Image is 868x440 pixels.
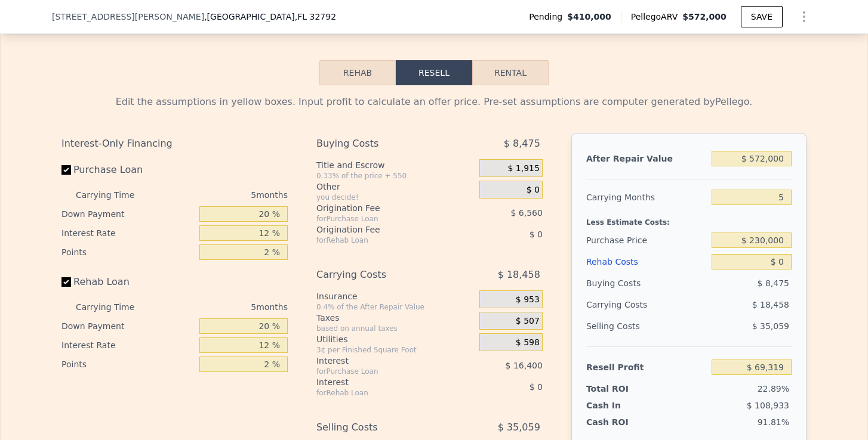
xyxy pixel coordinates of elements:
[586,230,707,251] div: Purchase Price
[586,187,707,208] div: Carrying Months
[61,243,195,262] div: Points
[61,224,195,243] div: Interest Rate
[316,345,475,355] div: 3¢ per Finished Square Foot
[316,312,475,324] div: Taxes
[586,315,707,337] div: Selling Costs
[516,337,540,348] span: $ 598
[752,321,789,331] span: $ 35,059
[61,317,195,336] div: Down Payment
[586,357,707,378] div: Resell Profit
[316,367,450,376] div: for Purchase Loan
[498,264,540,286] span: $ 18,458
[61,159,195,181] label: Purchase Loan
[316,324,475,333] div: based on annual taxes
[61,271,195,293] label: Rehab Loan
[316,388,450,398] div: for Rehab Loan
[752,300,789,309] span: $ 18,458
[504,133,540,154] span: $ 8,475
[316,133,450,154] div: Buying Costs
[316,171,475,181] div: 0.33% of the price + 550
[61,133,288,154] div: Interest-Only Financing
[758,417,789,427] span: 91.81%
[316,214,450,224] div: for Purchase Loan
[316,159,475,171] div: Title and Escrow
[586,416,672,428] div: Cash ROI
[631,11,683,23] span: Pellego ARV
[158,185,288,204] div: 5 months
[530,230,543,239] span: $ 0
[61,355,195,374] div: Points
[529,11,567,23] span: Pending
[52,11,204,23] span: [STREET_ADDRESS][PERSON_NAME]
[61,336,195,355] div: Interest Rate
[204,11,336,23] span: , [GEOGRAPHIC_DATA]
[76,298,153,317] div: Carrying Time
[472,60,549,85] button: Rental
[586,399,661,411] div: Cash In
[316,202,450,214] div: Origination Fee
[316,264,450,286] div: Carrying Costs
[295,12,336,21] span: , FL 32792
[316,181,475,193] div: Other
[316,236,450,245] div: for Rehab Loan
[586,251,707,272] div: Rehab Costs
[316,376,450,388] div: Interest
[516,295,540,305] span: $ 953
[61,165,71,175] input: Purchase Loan
[747,401,789,410] span: $ 108,933
[586,148,707,169] div: After Repair Value
[792,5,816,29] button: Show Options
[316,417,450,438] div: Selling Costs
[158,298,288,317] div: 5 months
[61,95,807,109] div: Edit the assumptions in yellow boxes. Input profit to calculate an offer price. Pre-set assumptio...
[316,302,475,312] div: 0.4% of the After Repair Value
[61,204,195,224] div: Down Payment
[316,224,450,236] div: Origination Fee
[316,355,450,367] div: Interest
[76,185,153,204] div: Carrying Time
[316,193,475,202] div: you decide!
[586,208,792,230] div: Less Estimate Costs:
[61,277,71,287] input: Rehab Loan
[567,11,611,23] span: $410,000
[510,208,542,218] span: $ 6,560
[527,185,540,196] span: $ 0
[507,163,539,174] span: $ 1,915
[506,361,543,370] span: $ 16,400
[316,290,475,302] div: Insurance
[396,60,472,85] button: Resell
[586,294,661,315] div: Carrying Costs
[516,316,540,327] span: $ 507
[586,383,661,395] div: Total ROI
[682,12,727,21] span: $572,000
[319,60,396,85] button: Rehab
[758,384,789,393] span: 22.89%
[530,382,543,392] span: $ 0
[758,278,789,288] span: $ 8,475
[741,6,783,27] button: SAVE
[498,417,540,438] span: $ 35,059
[586,272,707,294] div: Buying Costs
[316,333,475,345] div: Utilities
